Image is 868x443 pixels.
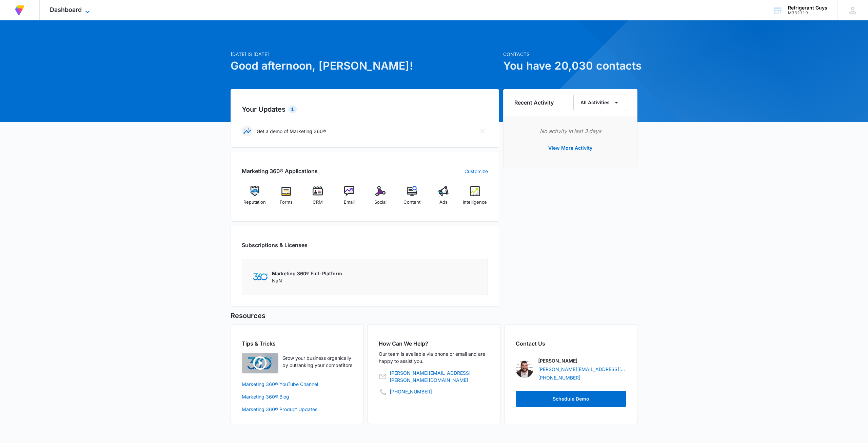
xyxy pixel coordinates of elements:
[368,186,394,210] a: Social
[253,273,268,280] img: Marketing 360 Logo
[463,199,487,206] span: Intelligence
[243,199,266,206] span: Reputation
[242,186,268,210] a: Reputation
[272,270,342,277] p: Marketing 360® Full-Platform
[788,5,827,11] div: account name
[379,350,489,365] p: Our team is available via phone or email and are happy to assist you.
[344,199,355,206] span: Email
[541,140,599,156] button: View More Activity
[503,58,637,74] h1: You have 20,030 contacts
[242,167,318,175] h2: Marketing 360® Applications
[50,6,82,13] span: Dashboard
[282,354,352,369] p: Grow your business organically by outranking your competitors
[272,270,342,284] div: NaN
[313,199,323,206] span: CRM
[242,353,278,373] img: Quick Overview Video
[538,366,626,373] a: [PERSON_NAME][EMAIL_ADDRESS][PERSON_NAME][DOMAIN_NAME]
[242,381,352,388] a: Marketing 360® YouTube Channel
[788,11,827,15] div: account id
[514,127,626,135] p: No activity in last 3 days
[390,369,489,384] a: [PERSON_NAME][EMAIL_ADDRESS][PERSON_NAME][DOMAIN_NAME]
[390,388,432,395] a: [PHONE_NUMBER]
[280,199,293,206] span: Forms
[273,186,299,210] a: Forms
[242,406,352,413] a: Marketing 360® Product Updates
[403,199,420,206] span: Content
[231,51,499,58] p: [DATE] is [DATE]
[14,4,26,16] img: Volusion
[538,357,577,364] p: [PERSON_NAME]
[503,51,637,58] p: Contacts
[516,360,533,378] img: Dave Holzapfel
[538,374,580,381] a: [PHONE_NUMBER]
[477,126,488,136] button: Close
[242,339,352,348] h2: Tips & Tricks
[336,186,362,210] a: Email
[231,311,637,321] h5: Resources
[231,58,499,74] h1: Good afternoon, [PERSON_NAME]!
[288,105,297,113] div: 1
[431,186,457,210] a: Ads
[514,98,554,107] h6: Recent Activity
[573,94,626,111] button: All Activities
[242,393,352,400] a: Marketing 360® Blog
[242,104,488,114] h2: Your Updates
[374,199,387,206] span: Social
[242,241,308,249] h2: Subscriptions & Licenses
[516,391,626,407] button: Schedule Demo
[516,339,626,348] h2: Contact Us
[462,186,488,210] a: Intelligence
[439,199,448,206] span: Ads
[257,128,326,135] p: Get a demo of Marketing 360®
[305,186,331,210] a: CRM
[399,186,425,210] a: Content
[379,339,489,348] h2: How Can We Help?
[465,168,488,175] a: Customize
